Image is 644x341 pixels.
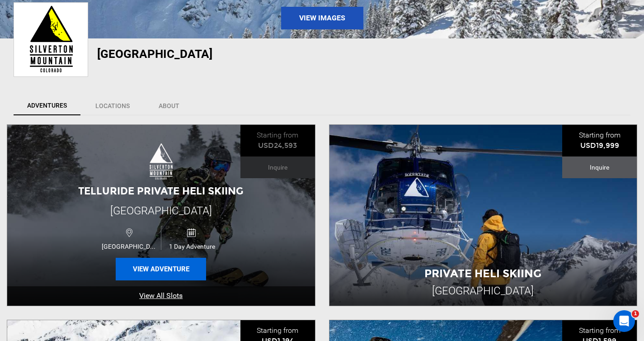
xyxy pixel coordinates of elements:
img: images [150,143,173,180]
a: View All Slots [7,286,315,306]
a: Locations [81,96,144,115]
h1: [GEOGRAPHIC_DATA] [97,47,427,60]
iframe: Intercom live chat [613,310,635,332]
a: View Images [281,7,363,29]
span: Telluride Private Heli Skiing [78,185,244,197]
a: Adventures [14,96,80,115]
span: [GEOGRAPHIC_DATA] [99,243,161,250]
a: About [145,96,193,115]
span: 1 Day Adventure [161,243,222,250]
img: b3bcc865aaab25ac3536b0227bee0eb5.png [16,5,86,74]
button: View Adventure [116,258,206,280]
span: [GEOGRAPHIC_DATA] [110,204,212,217]
span: 1 [632,310,639,317]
